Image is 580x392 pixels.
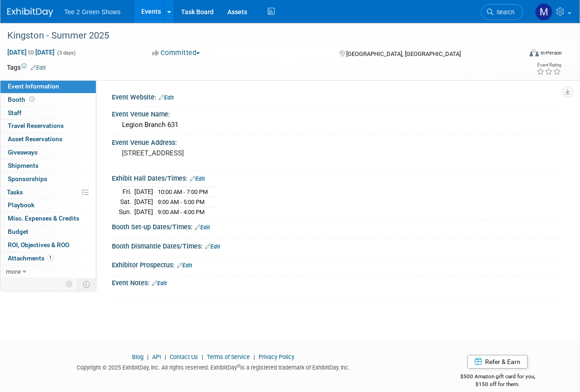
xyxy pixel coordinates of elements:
a: Giveaways [0,146,96,159]
a: Misc. Expenses & Credits [0,212,96,225]
a: Edit [195,224,210,231]
span: 9:00 AM - 5:00 PM [158,199,204,205]
span: Tee 2 Green Shows [64,8,121,16]
div: Event Format [481,48,562,61]
span: 1 [47,254,54,261]
img: ExhibitDay [7,8,53,17]
button: Committed [149,48,204,58]
div: Event Venue Name: [112,107,562,119]
span: Search [493,9,514,16]
div: Event Website: [112,90,562,102]
a: Booth [0,94,96,106]
span: Playbook [8,201,34,209]
span: | [199,353,205,360]
sup: ® [237,364,240,369]
a: Shipments [0,160,96,172]
span: [GEOGRAPHIC_DATA], [GEOGRAPHIC_DATA] [346,50,461,57]
td: [DATE] [134,207,153,216]
span: (3 days) [56,50,76,56]
td: Sun. [119,207,134,216]
span: Giveaways [8,149,38,156]
div: Event Rating [536,63,561,67]
a: Search [481,4,523,20]
td: Personalize Event Tab Strip [61,278,77,290]
div: Event Venue Address: [112,136,562,147]
span: Attachments [8,254,54,262]
span: Booth [8,96,36,103]
span: Shipments [8,162,39,169]
td: Toggle Event Tabs [77,278,96,290]
a: Attachments1 [0,252,96,265]
td: [DATE] [134,187,153,197]
div: Copyright © 2025 ExhibitDay, Inc. All rights reserved. ExhibitDay is a registered trademark of Ex... [7,361,420,372]
span: | [162,353,168,360]
span: Asset Reservations [8,135,62,143]
span: Budget [8,228,28,235]
a: Travel Reservations [0,120,96,133]
a: Edit [205,243,220,250]
span: 9:00 AM - 4:00 PM [158,209,204,215]
div: Kingston - Summer 2025 [4,28,514,44]
a: Privacy Policy [259,353,294,360]
div: Event Notes: [112,276,562,288]
span: Event Information [8,83,59,90]
div: Exhibit Hall Dates/Times: [112,171,562,183]
td: Sat. [119,197,134,207]
div: $500 Amazon gift card for you, [433,367,562,388]
td: Tags [7,63,46,72]
span: Tasks [7,188,23,196]
div: $150 off for them. [433,381,562,388]
span: more [6,268,21,275]
td: [DATE] [134,197,153,207]
div: Legion Branch 631 [119,118,555,132]
a: Edit [159,94,174,101]
span: Sponsorships [8,175,47,182]
span: Staff [8,109,22,116]
a: more [0,265,96,278]
span: Travel Reservations [8,122,64,129]
a: Tasks [0,186,96,199]
span: Booth not reserved yet [28,96,36,103]
td: Fri. [119,187,134,197]
a: Refer & Earn [467,355,528,369]
span: Misc. Expenses & Credits [8,215,79,222]
a: Staff [0,107,96,120]
div: In-Person [540,50,562,56]
a: Blog [132,353,144,360]
span: | [251,353,257,360]
div: Booth Dismantle Dates/Times: [112,239,562,251]
span: to [27,49,35,56]
span: ROI, Objectives & ROO [8,241,69,248]
a: Playbook [0,199,96,212]
img: Michael Kruger [535,3,552,21]
pre: [STREET_ADDRESS] [122,149,289,157]
a: Budget [0,226,96,238]
a: Edit [177,262,192,269]
span: 10:00 AM - 7:00 PM [158,188,208,195]
a: Asset Reservations [0,133,96,146]
a: Event Information [0,80,96,93]
a: Edit [152,280,167,287]
a: API [152,353,161,360]
a: Contact Us [170,353,198,360]
span: [DATE] [DATE] [7,48,55,56]
a: ROI, Objectives & ROO [0,239,96,252]
img: Format-Inperson.png [530,49,539,56]
span: | [145,353,151,360]
a: Edit [190,176,205,182]
a: Edit [31,65,46,71]
a: Sponsorships [0,173,96,186]
div: Exhibitor Prospectus: [112,258,562,270]
a: Terms of Service [207,353,250,360]
div: Booth Set-up Dates/Times: [112,220,562,232]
